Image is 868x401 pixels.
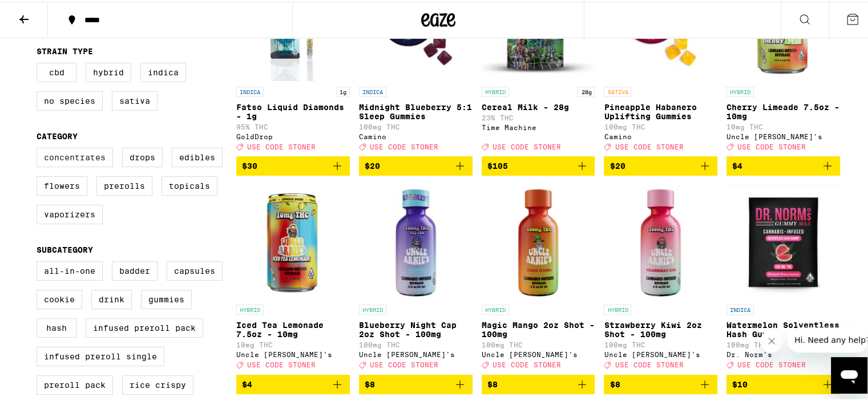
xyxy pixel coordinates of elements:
[604,183,717,297] img: Uncle Arnie's - Strawberry Kiwi 2oz Shot - 100mg
[236,101,350,119] p: Fatso Liquid Diamonds - 1g
[359,373,473,392] button: Add to bag
[359,131,473,139] div: Camino
[37,244,93,253] legend: Subcategory
[37,203,103,222] label: Vaporizers
[37,288,82,307] label: Cookie
[578,85,595,95] p: 28g
[359,85,386,95] p: INDICA
[359,183,473,297] img: Uncle Arnie's - Blueberry Night Cap 2oz Shot - 100mg
[167,260,223,279] label: Capsules
[242,160,257,169] span: $30
[359,121,473,129] p: 100mg THC
[242,378,252,387] span: $4
[37,130,78,139] legend: Category
[37,45,93,54] legend: Strain Type
[236,183,350,372] a: Open page for Iced Tea Lemonade 7.5oz - 10mg from Uncle Arnie's
[492,141,561,149] span: USE CODE STONER
[609,378,620,387] span: $8
[482,85,509,95] p: HYBRID
[732,378,748,387] span: $10
[37,61,76,80] label: CBD
[726,349,840,357] div: Dr. Norm's
[359,339,473,347] p: 100mg THC
[760,328,783,351] iframe: Close message
[37,317,76,336] label: Hash
[726,101,840,119] p: Cherry Limeade 7.5oz - 10mg
[86,61,131,80] label: Hybrid
[482,112,595,120] p: 23% THC
[482,319,595,337] p: Magic Mango 2oz Shot - 100mg
[247,360,316,367] span: USE CODE STONER
[236,349,350,357] div: Uncle [PERSON_NAME]'s
[37,345,164,364] label: Infused Preroll Single
[482,183,595,372] a: Open page for Magic Mango 2oz Shot - 100mg from Uncle Arnie's
[359,101,473,119] p: Midnight Blueberry 5:1 Sleep Gummies
[604,339,717,347] p: 100mg THC
[482,339,595,347] p: 100mg THC
[236,183,350,297] img: Uncle Arnie's - Iced Tea Lemonade 7.5oz - 10mg
[236,339,350,347] p: 10mg THC
[482,122,595,129] div: Time Machine
[604,349,717,357] div: Uncle [PERSON_NAME]'s
[726,319,840,337] p: Watermelon Solventless Hash Gummy
[604,373,717,392] button: Add to bag
[236,319,350,337] p: Iced Tea Lemonade 7.5oz - 10mg
[726,183,840,372] a: Open page for Watermelon Solventless Hash Gummy from Dr. Norm's
[37,90,103,109] label: No Species
[236,85,264,95] p: INDICA
[604,155,717,174] button: Add to bag
[726,303,754,313] p: INDICA
[162,175,217,194] label: Topicals
[482,303,509,313] p: HYBRID
[141,288,192,307] label: Gummies
[37,260,103,279] label: All-In-One
[728,183,838,297] img: Dr. Norm's - Watermelon Solventless Hash Gummy
[7,8,82,17] span: Hi. Need any help?
[37,146,113,165] label: Concentrates
[359,319,473,337] p: Blueberry Night Cap 2oz Shot - 100mg
[726,131,840,139] div: Uncle [PERSON_NAME]'s
[604,303,631,313] p: HYBRID
[609,160,625,169] span: $20
[487,160,508,169] span: $105
[365,160,380,169] span: $20
[726,373,840,392] button: Add to bag
[482,183,595,297] img: Uncle Arnie's - Magic Mango 2oz Shot - 100mg
[370,141,438,149] span: USE CODE STONER
[122,146,163,165] label: Drops
[172,146,223,165] label: Edibles
[615,141,683,149] span: USE CODE STONER
[615,360,683,367] span: USE CODE STONER
[236,121,350,129] p: 95% THC
[726,121,840,129] p: 10mg THC
[236,303,264,313] p: HYBRID
[37,175,87,194] label: Flowers
[487,378,498,387] span: $8
[482,349,595,357] div: Uncle [PERSON_NAME]'s
[726,155,840,174] button: Add to bag
[737,360,806,367] span: USE CODE STONER
[482,155,595,174] button: Add to bag
[37,374,113,393] label: Preroll Pack
[604,131,717,139] div: Camino
[365,378,375,387] span: $8
[91,288,132,307] label: Drink
[112,260,158,279] label: Badder
[737,141,806,149] span: USE CODE STONER
[86,317,203,336] label: Infused Preroll Pack
[732,160,742,169] span: $4
[726,339,840,347] p: 100mg THC
[112,90,158,109] label: Sativa
[359,183,473,372] a: Open page for Blueberry Night Cap 2oz Shot - 100mg from Uncle Arnie's
[492,360,561,367] span: USE CODE STONER
[788,326,867,351] iframe: Message from company
[236,131,350,139] div: GoldDrop
[140,61,186,80] label: Indica
[236,155,350,174] button: Add to bag
[604,101,717,119] p: Pineapple Habanero Uplifting Gummies
[482,101,595,110] p: Cereal Milk - 28g
[359,303,386,313] p: HYBRID
[604,121,717,129] p: 100mg THC
[236,373,350,392] button: Add to bag
[122,374,193,393] label: Rice Crispy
